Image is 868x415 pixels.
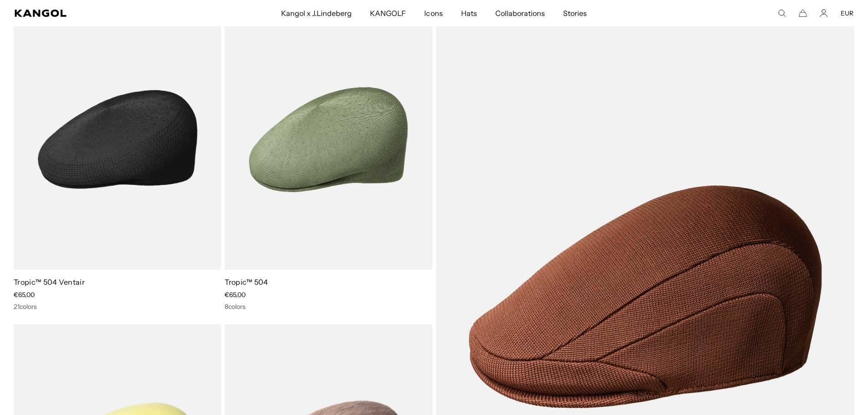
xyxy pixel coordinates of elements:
[14,277,85,287] a: Tropic™ 504 Ventair
[820,9,828,17] a: Account
[14,9,221,270] img: Tropic™ 504 Ventair
[225,291,246,299] span: €65,00
[15,10,186,17] a: Kangol
[841,9,853,17] button: EUR
[14,302,221,311] div: 21 colors
[778,9,786,17] summary: Search here
[14,291,35,299] span: €65,00
[225,9,432,270] img: Tropic™ 504
[225,277,268,287] a: Tropic™ 504
[799,9,807,17] button: Cart
[225,302,432,311] div: 8 colors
